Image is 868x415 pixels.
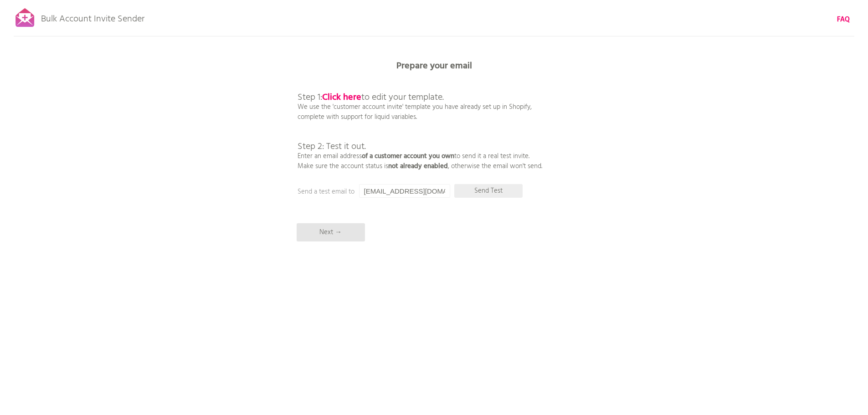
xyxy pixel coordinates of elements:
b: of a customer account you own [362,151,454,162]
b: Prepare your email [396,59,472,73]
p: Send Test [454,184,523,198]
span: Step 2: Test it out. [298,139,366,154]
b: not already enabled [388,161,448,172]
p: Bulk Account Invite Sender [41,5,144,28]
b: FAQ [837,14,850,25]
p: Send a test email to [298,187,480,197]
span: Step 1: to edit your template. [298,90,444,105]
a: Click here [322,90,361,105]
p: Next → [297,223,365,241]
a: FAQ [837,15,850,25]
p: We use the 'customer account invite' template you have already set up in Shopify, complete with s... [298,73,542,171]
